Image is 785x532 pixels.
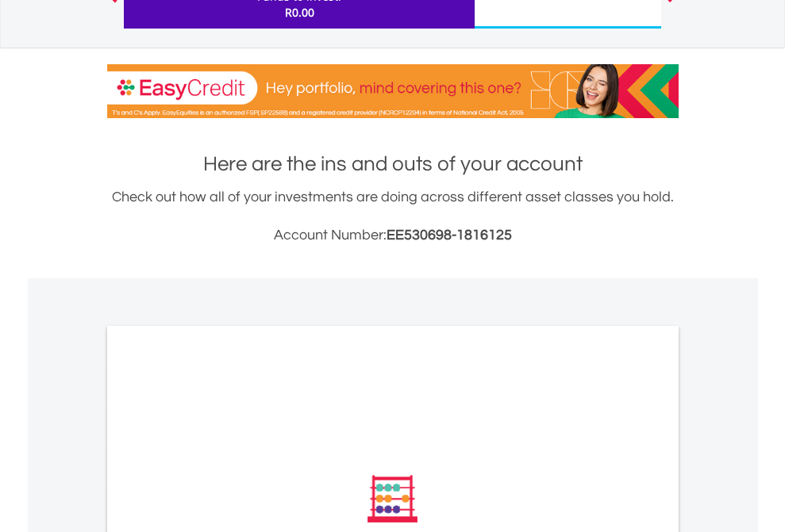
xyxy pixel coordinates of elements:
span: R0.00 [285,5,314,20]
h1: Here are the ins and outs of your account [107,150,679,178]
div: Check out how all of your investments are doing across different asset classes you hold. [107,186,679,247]
h3: Account Number: [107,224,679,247]
img: EasyCredit Promotion Banner [107,64,679,118]
span: EE530698-1816125 [387,228,512,243]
